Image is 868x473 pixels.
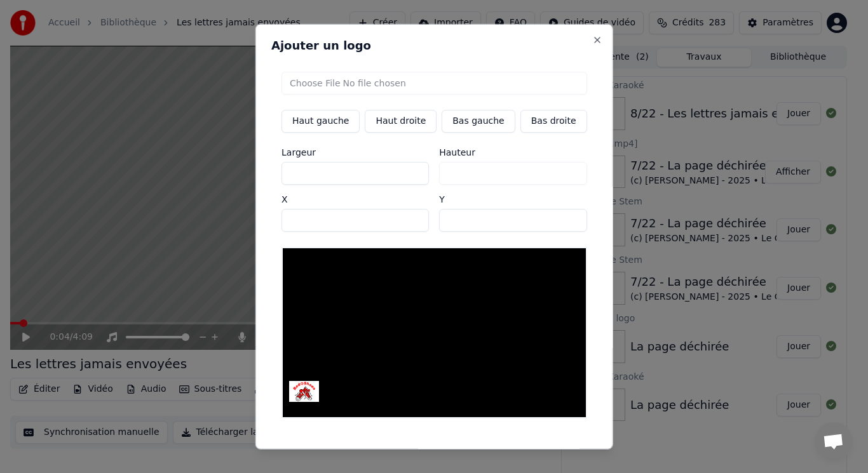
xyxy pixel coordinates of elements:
[289,381,319,402] img: Logo
[520,109,587,132] button: Bas droite
[520,449,597,472] button: Sauvegarder
[439,194,587,203] label: Y
[439,147,587,156] label: Hauteur
[281,109,360,132] button: Haut gauche
[458,449,514,472] button: Annuler
[442,109,515,132] button: Bas gauche
[281,147,429,156] label: Largeur
[365,109,437,132] button: Haut droite
[281,194,429,203] label: X
[271,39,597,51] h2: Ajouter un logo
